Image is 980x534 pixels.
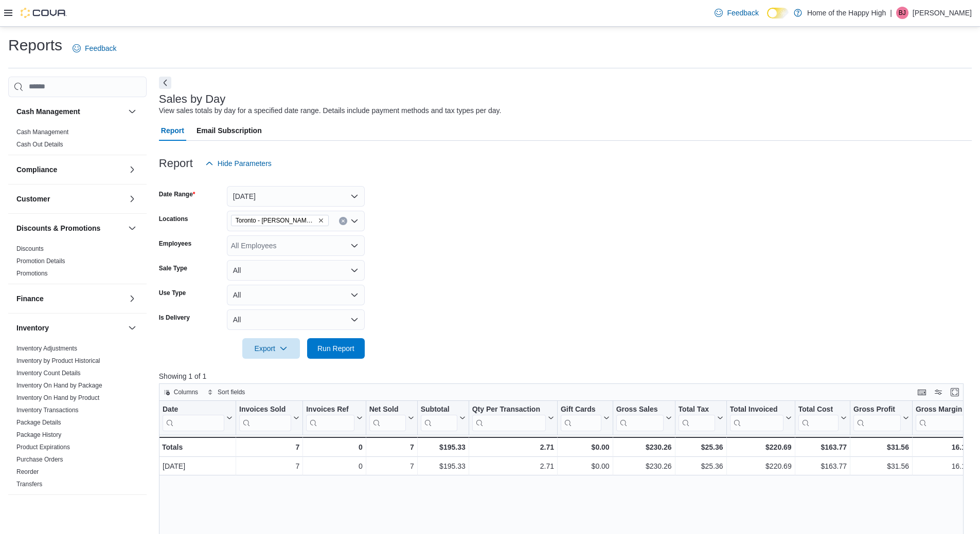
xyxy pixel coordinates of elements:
div: 16.16% [916,460,976,472]
button: All [227,309,365,330]
div: 7 [369,441,414,453]
p: Showing 1 of 1 [159,371,972,381]
button: Date [163,405,233,431]
a: Package History [16,431,61,438]
p: Home of the Happy High [807,7,886,19]
label: Locations [159,215,188,223]
div: Qty Per Transaction [472,405,545,431]
button: Qty Per Transaction [472,405,554,431]
button: Total Invoiced [729,405,791,431]
div: View sales totals by day for a specified date range. Details include payment methods and tax type... [159,105,502,116]
div: Gross Profit [853,405,901,415]
button: Total Tax [678,405,723,431]
button: Sort fields [203,386,249,398]
div: $220.69 [729,460,791,472]
span: Discounts [16,245,44,253]
div: Gross Margin [916,405,968,415]
button: Inventory [16,323,124,333]
h3: Customer [16,194,50,204]
a: Reorder [16,468,39,475]
button: Subtotal [420,405,465,431]
div: $31.56 [853,441,909,453]
button: Open list of options [350,242,359,250]
div: Invoices Sold [239,405,291,431]
h3: Report [159,157,193,170]
button: Open list of options [350,217,359,225]
button: Keyboard shortcuts [916,386,928,398]
h3: Sales by Day [159,93,226,105]
div: $0.00 [561,460,610,472]
div: 16.16% [916,441,976,453]
div: Invoices Sold [239,405,291,415]
div: Total Cost [798,405,838,415]
span: Promotion Details [16,257,65,265]
span: Columns [174,388,198,396]
h3: Finance [16,293,44,304]
label: Use Type [159,289,186,297]
div: Cash Management [8,126,147,155]
button: Columns [159,386,202,398]
span: Feedback [727,8,758,18]
button: All [227,285,365,305]
button: Clear input [339,217,347,225]
button: Hide Parameters [201,153,276,174]
div: Gift Card Sales [561,405,601,431]
span: Hide Parameters [218,158,272,169]
span: Run Report [317,343,354,354]
button: Total Cost [798,405,846,431]
div: Qty Per Transaction [472,405,545,415]
a: Feedback [710,3,762,23]
div: [DATE] [163,460,233,472]
div: $163.77 [798,441,846,453]
div: Gift Cards [561,405,601,415]
label: Is Delivery [159,314,190,322]
div: 0 [306,441,362,453]
span: Inventory Count Details [16,369,81,377]
span: Report [161,120,184,141]
div: $230.26 [616,441,671,453]
div: Gross Sales [616,405,663,415]
button: Next [159,77,171,89]
button: Gift Cards [561,405,610,431]
span: Inventory by Product Historical [16,357,100,365]
div: Total Tax [678,405,715,431]
button: Remove Toronto - Danforth Ave - Friendly Stranger from selection in this group [318,217,324,224]
span: Toronto - Danforth Ave - Friendly Stranger [231,215,329,226]
span: Reorder [16,468,39,476]
div: $31.56 [853,460,909,472]
h3: Inventory [16,323,49,333]
h3: Cash Management [16,106,80,117]
span: Sort fields [218,388,245,396]
div: $0.00 [561,441,610,453]
span: Cash Management [16,128,68,136]
div: 0 [306,460,362,472]
a: Discounts [16,245,44,252]
button: Enter fullscreen [949,386,961,398]
span: BJ [899,7,906,19]
span: Inventory Transactions [16,406,79,414]
div: 7 [239,460,299,472]
button: Cash Management [126,105,138,118]
button: Gross Profit [853,405,909,431]
span: Export [248,338,294,359]
a: Inventory On Hand by Package [16,382,102,389]
div: Total Cost [798,405,838,431]
div: Invoices Ref [306,405,354,431]
button: Display options [932,386,945,398]
div: Inventory [8,342,147,494]
div: Brock Jekill [896,7,908,19]
a: Inventory Adjustments [16,345,77,352]
button: Finance [126,292,138,305]
button: Invoices Ref [306,405,362,431]
div: Total Invoiced [729,405,783,431]
span: Email Subscription [197,120,262,141]
div: $25.36 [678,441,723,453]
div: Gross Sales [616,405,663,431]
div: $195.33 [420,441,465,453]
div: Gross Margin [916,405,968,431]
a: Transfers [16,481,42,488]
button: Gross Sales [616,405,671,431]
div: $230.26 [616,460,671,472]
button: Export [242,338,300,359]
